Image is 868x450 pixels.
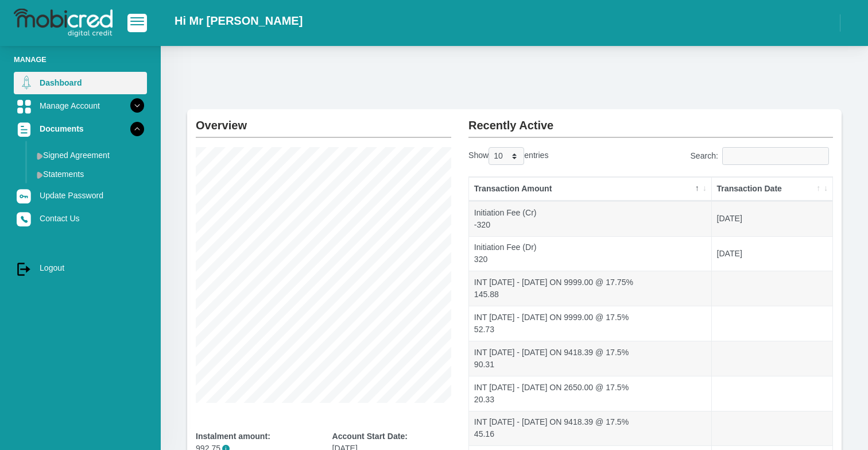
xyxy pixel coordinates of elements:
[469,236,712,271] td: Initiation Fee (Dr) 320
[14,257,147,279] a: Logout
[469,201,712,236] td: Initiation Fee (Cr) -320
[469,411,712,446] td: INT [DATE] - [DATE] ON 9418.39 @ 17.5% 45.16
[37,171,43,179] img: menu arrow
[14,207,147,229] a: Contact Us
[469,376,712,411] td: INT [DATE] - [DATE] ON 2650.00 @ 17.5% 20.33
[489,147,524,165] select: Showentries
[469,341,712,376] td: INT [DATE] - [DATE] ON 9418.39 @ 17.5% 90.31
[14,9,113,37] img: logo-mobicred.svg
[468,147,548,165] label: Show entries
[14,118,147,140] a: Documents
[469,177,712,201] th: Transaction Amount: activate to sort column descending
[14,95,147,117] a: Manage Account
[332,432,408,441] b: Account Start Date:
[468,109,833,132] h2: Recently Active
[690,147,833,165] label: Search:
[712,201,832,236] td: [DATE]
[469,306,712,341] td: INT [DATE] - [DATE] ON 9999.00 @ 17.5% 52.73
[32,165,147,183] a: Statements
[196,432,270,441] b: Instalment amount:
[196,109,451,132] h2: Overview
[14,184,147,206] a: Update Password
[712,177,832,201] th: Transaction Date: activate to sort column ascending
[175,14,303,28] h2: Hi Mr [PERSON_NAME]
[712,236,832,271] td: [DATE]
[722,147,829,165] input: Search:
[14,54,147,65] li: Manage
[37,152,43,160] img: menu arrow
[32,146,147,164] a: Signed Agreement
[14,72,147,94] a: Dashboard
[469,271,712,306] td: INT [DATE] - [DATE] ON 9999.00 @ 17.75% 145.88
